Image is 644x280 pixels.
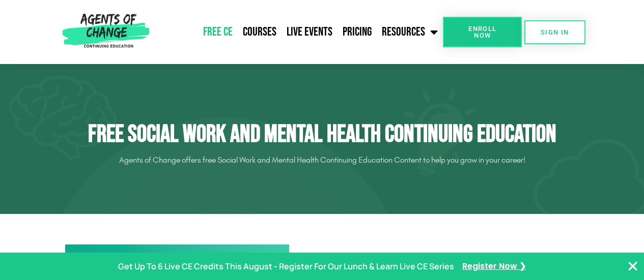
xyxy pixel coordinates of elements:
[282,19,338,45] a: Live Events
[462,259,526,274] a: Register Now ❯
[238,19,282,45] a: Courses
[377,19,443,45] a: Resources
[118,259,454,274] p: Get Up To 6 Live CE Credits This August - Register For Our Lunch & Learn Live CE Series
[541,29,569,36] span: SIGN IN
[459,25,506,39] span: Enroll Now
[37,120,607,149] h1: Free Social Work and Mental Health Continuing Education
[338,19,377,45] a: Pricing
[524,20,585,44] a: SIGN IN
[443,17,522,47] a: Enroll Now
[627,260,639,272] button: Close Banner
[153,19,443,45] nav: Menu
[37,152,607,168] p: Agents of Change offers free Social Work and Mental Health Continuing Education Content to help y...
[198,19,238,45] a: Free CE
